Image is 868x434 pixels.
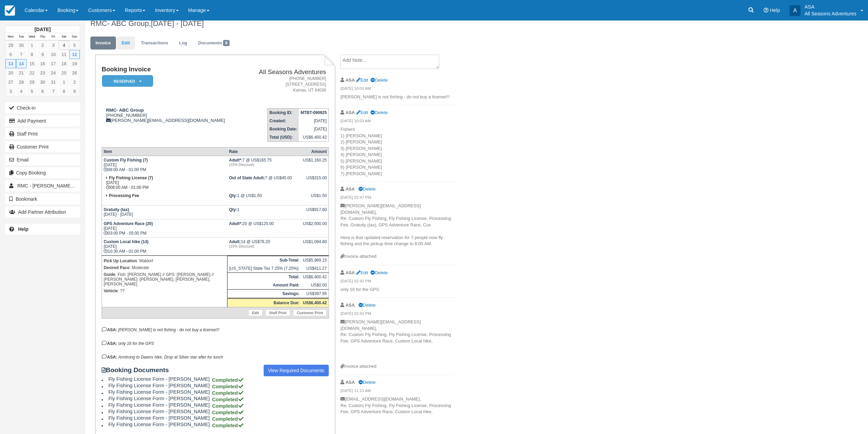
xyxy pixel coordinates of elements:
[108,396,211,401] span: Fly Fishing License Form - [PERSON_NAME]
[370,78,387,83] a: Delete
[104,271,225,288] p: : Fish: [PERSON_NAME] // GPS: [PERSON_NAME] // [PERSON_NAME]: [PERSON_NAME], [PERSON_NAME], [PERS...
[48,78,59,87] a: 31
[356,78,368,83] a: Edit
[37,41,48,50] a: 2
[5,5,15,16] img: checkfront-main-nav-mini-logo.png
[104,207,129,212] strong: Gratuity (tax)
[102,327,117,332] strong: ASA:
[227,273,301,281] th: Total:
[37,68,48,78] a: 23
[770,8,780,13] span: Help
[340,126,455,177] p: Fishers 1) [PERSON_NAME] 2) [PERSON_NAME] 3) [PERSON_NAME] 4) [PERSON_NAME] 5) [PERSON_NAME] 6) [...
[268,125,299,133] th: Booking Date:
[102,75,153,87] em: Reserved
[48,59,59,68] a: 17
[5,207,80,218] button: Add Partner Attribution
[102,355,117,360] strong: ASA:
[5,180,80,191] a: RMC - [PERSON_NAME] 17
[358,186,376,192] a: Delete
[27,78,37,87] a: 29
[212,384,244,389] strong: Completed
[59,33,69,41] th: Sat
[5,167,80,178] button: Copy Booking
[223,40,230,46] span: 8
[109,176,153,180] strong: Fly Fishing License (7)
[229,221,242,226] strong: Adult*
[69,50,80,59] a: 12
[227,238,301,256] td: 14 @ US$78.20
[108,415,211,421] span: Fly Fishing License Form - [PERSON_NAME]
[104,257,225,264] p: : Waldorf
[358,380,376,385] a: Delete
[227,220,301,238] td: 20 @ US$125.00
[69,33,80,41] th: Sun
[16,33,27,41] th: Tue
[303,176,327,186] div: US$315.00
[27,41,37,50] a: 1
[5,50,16,59] a: 6
[104,289,118,293] strong: Vehicle
[340,286,455,293] p: only 16 for the GPS
[16,50,27,59] a: 7
[358,303,376,308] a: Delete
[340,388,455,395] em: [DATE] 11:13 AM
[27,59,37,68] a: 15
[5,115,80,126] button: Add Payment
[303,300,327,305] strong: US$6,400.42
[229,193,237,198] strong: Qty
[340,203,455,253] p: [PERSON_NAME][EMAIL_ADDRESS][DOMAIN_NAME], Re: Custom Fly Fishing, Fly Fishing License, Processin...
[340,396,455,434] p: [EMAIL_ADDRESS][DOMAIN_NAME], Re: Custom Fly Fishing, Fly Fishing License, Processing Fee, GPS Ad...
[212,416,244,422] strong: Completed
[104,158,148,163] strong: Custom Fly Fishing (7)
[16,41,27,50] a: 30
[303,239,327,250] div: US$1,094.80
[5,224,80,235] a: Help
[16,87,27,96] a: 4
[48,87,59,96] a: 7
[104,288,225,294] p: : ??
[303,221,327,232] div: US$2,500.00
[227,256,301,265] th: Sub-Total:
[5,87,16,96] a: 3
[27,50,37,59] a: 8
[340,363,455,370] div: Invoice attached
[301,273,329,281] td: US$6,400.42
[106,108,144,113] strong: RMC- ABC Group
[299,125,328,133] td: [DATE]
[27,33,37,41] th: Wed
[5,41,16,50] a: 29
[102,366,175,374] strong: Booking Documents
[5,59,16,68] a: 13
[174,37,192,50] a: Log
[805,10,856,17] p: All Seasons Adventures
[69,78,80,87] a: 2
[18,226,28,232] b: Help
[59,87,69,96] a: 8
[104,239,148,244] strong: Custom Local hike (14)
[118,341,154,346] em: only 16 for the GPS
[268,117,299,125] th: Created:
[108,402,211,408] span: Fly Fishing License Form - [PERSON_NAME]
[59,68,69,78] a: 25
[5,102,80,113] button: Check-in
[340,94,455,100] p: [PERSON_NAME] is not fishing - do not buy a license!!!
[340,319,455,363] p: [PERSON_NAME][EMAIL_ADDRESS][DOMAIN_NAME], Re: Custom Fly Fishing, Fly Fishing License, Processin...
[340,278,455,286] em: [DATE] 02:42 PM
[370,110,387,115] a: Delete
[303,158,327,168] div: US$1,160.25
[227,281,301,290] th: Amount Paid:
[59,59,69,68] a: 18
[265,309,290,316] a: Staff Print
[229,176,265,180] strong: Out of State Adult
[293,309,327,316] a: Customer Print
[5,128,80,139] a: Staff Print
[301,256,329,265] td: US$5,989.15
[5,154,80,165] button: Email
[151,19,204,28] span: [DATE] - [DATE]
[345,270,355,275] strong: ASA
[108,422,211,427] span: Fly Fishing License Form - [PERSON_NAME]
[299,133,328,142] td: US$6,400.42
[102,174,227,192] td: [DATE] 08:00 AM - 01:00 PM
[102,156,227,174] td: [DATE] 08:00 AM - 01:00 PM
[268,133,299,142] th: Total (USD):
